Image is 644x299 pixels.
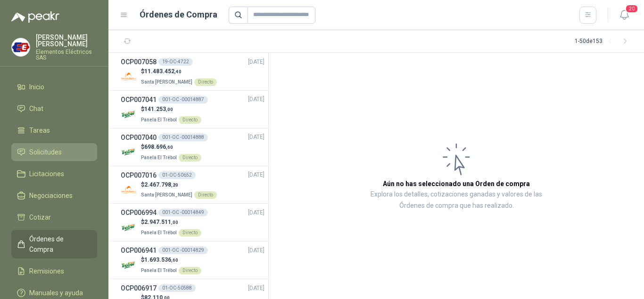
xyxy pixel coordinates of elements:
a: OCP007040001-OC -00014888[DATE] Company Logo$698.696,60Panela El TrébolDirecto [121,132,264,162]
span: 698.696 [144,144,173,150]
h3: OCP006917 [121,283,157,293]
p: $ [141,180,217,189]
h3: OCP006941 [121,245,157,256]
div: Directo [179,267,201,274]
span: Inicio [29,82,44,92]
span: Panela El Trébol [141,117,177,122]
h3: OCP007016 [121,170,157,180]
a: Chat [11,100,97,118]
span: Panela El Trébol [141,155,177,160]
span: Manuales y ayuda [29,288,83,298]
div: Directo [179,116,201,124]
p: $ [141,256,201,265]
div: 001-OC -00014888 [158,134,208,141]
div: 19-OC-4722 [158,58,193,66]
a: OCP00705819-OC-4722[DATE] Company Logo$11.483.452,40Santa [PERSON_NAME]Directo [121,57,264,86]
span: 141.253 [144,106,173,112]
img: Company Logo [121,68,137,85]
span: ,00 [171,220,178,225]
span: ,60 [171,257,178,263]
a: Remisiones [11,262,97,280]
a: OCP006994001-OC -00014849[DATE] Company Logo$2.947.511,00Panela El TrébolDirecto [121,207,264,237]
h3: OCP007041 [121,94,157,105]
div: 001-OC -00014849 [158,209,208,216]
span: Panela El Trébol [141,230,177,235]
span: Órdenes de Compra [29,234,88,255]
h3: OCP006994 [121,207,157,218]
span: ,60 [166,145,173,150]
a: Cotizar [11,208,97,226]
span: [DATE] [248,58,264,67]
a: Negociaciones [11,187,97,205]
a: OCP007041001-OC -00014887[DATE] Company Logo$141.253,00Panela El TrébolDirecto [121,94,264,124]
p: $ [141,143,201,152]
span: ,20 [171,182,178,188]
a: Solicitudes [11,143,97,161]
span: [DATE] [248,133,264,142]
div: Directo [179,154,201,162]
a: OCP006941001-OC -00014829[DATE] Company Logo$1.693.536,60Panela El TrébolDirecto [121,245,264,275]
span: Chat [29,103,43,114]
img: Company Logo [121,219,137,236]
a: OCP00701601-OC-50652[DATE] Company Logo$2.467.798,20Santa [PERSON_NAME]Directo [121,170,264,200]
span: Solicitudes [29,147,62,157]
span: ,00 [166,107,173,112]
img: Logo peakr [11,11,59,23]
p: $ [141,218,201,227]
span: Licitaciones [29,169,64,179]
span: [DATE] [248,95,264,104]
h1: Órdenes de Compra [140,8,217,21]
span: [DATE] [248,284,264,293]
span: Negociaciones [29,190,73,201]
span: Cotizar [29,212,51,222]
span: Santa [PERSON_NAME] [141,192,192,197]
div: 001-OC -00014887 [158,96,208,103]
div: Directo [194,191,217,199]
span: 2.467.798 [144,181,178,188]
p: $ [141,105,201,114]
div: Directo [194,78,217,86]
span: 20 [625,4,638,13]
span: Santa [PERSON_NAME] [141,79,192,85]
div: 01-OC-50588 [158,284,196,292]
span: Panela El Trébol [141,268,177,273]
img: Company Logo [121,106,137,123]
span: Remisiones [29,266,64,276]
span: Tareas [29,125,50,136]
a: Tareas [11,121,97,139]
p: Elementos Eléctricos SAS [36,49,97,60]
div: Directo [179,229,201,237]
p: $ [141,67,217,76]
h3: OCP007040 [121,132,157,143]
div: 1 - 50 de 153 [575,34,633,49]
a: Inicio [11,78,97,96]
a: Órdenes de Compra [11,230,97,258]
p: [PERSON_NAME] [PERSON_NAME] [36,34,97,47]
img: Company Logo [12,38,30,56]
span: 1.693.536 [144,256,178,263]
span: ,40 [174,69,182,74]
div: 001-OC -00014829 [158,247,208,254]
span: 11.483.452 [144,68,182,75]
span: [DATE] [248,208,264,217]
h3: Aún no has seleccionado una Orden de compra [383,179,530,189]
span: [DATE] [248,246,264,255]
a: Licitaciones [11,165,97,183]
span: 2.947.511 [144,219,178,225]
div: 01-OC-50652 [158,171,196,179]
img: Company Logo [121,144,137,161]
h3: OCP007058 [121,57,157,67]
p: Explora los detalles, cotizaciones ganadas y valores de las Órdenes de compra que has realizado. [363,189,550,212]
img: Company Logo [121,257,137,273]
button: 20 [616,7,633,24]
img: Company Logo [121,181,137,198]
span: [DATE] [248,171,264,179]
